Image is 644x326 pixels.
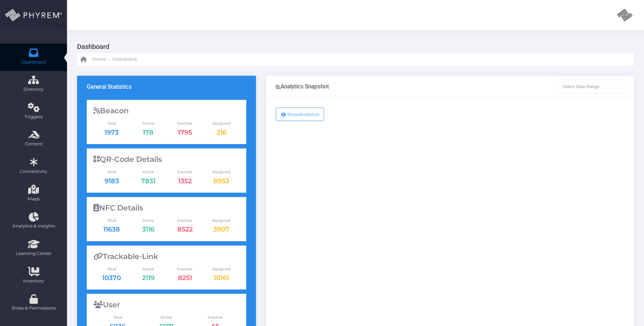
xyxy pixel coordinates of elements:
[203,169,240,175] span: Assigned
[80,53,106,66] a: Home
[167,266,203,272] span: Inactive
[178,128,192,136] a: 1795
[93,252,240,261] div: Trackable-Link
[203,266,240,272] span: Assigned
[276,83,329,90] div: Analytics Snapshot
[142,274,154,282] a: 2119
[4,278,63,284] span: Inventory
[167,218,203,223] span: Inactive
[93,301,240,309] div: User
[178,274,192,282] a: 8251
[4,223,63,230] span: Analytics & Insights
[4,305,63,312] span: Roles & Permissions
[141,177,155,185] a: 7831
[143,128,153,136] a: 178
[276,108,324,121] button: ShowAnalytics
[27,196,40,202] span: Maps
[203,121,240,126] span: Assigned
[214,274,229,282] a: 10161
[93,204,240,212] div: NFC Details
[77,40,629,53] h3: Dashboard
[130,218,167,223] span: Active
[178,177,192,185] a: 1352
[177,225,193,233] a: 8522
[102,274,121,282] a: 10370
[112,53,137,66] a: Dashboard
[105,177,119,185] a: 9183
[4,168,63,175] span: Connectivity
[558,80,625,93] input: Select Date Range
[107,56,111,63] li: -
[167,169,203,175] span: Inactive
[93,169,130,175] span: Total
[93,107,240,115] div: Beacon
[93,155,240,164] div: QR-Code Details
[142,315,191,320] span: Active
[287,112,299,117] span: Show
[213,225,230,233] a: 3907
[167,121,203,126] span: Inactive
[87,83,132,90] h3: General Statistics
[4,250,63,257] span: Learning Center
[93,218,130,223] span: Total
[112,56,137,63] span: Dashboard
[4,86,63,93] span: Directory
[213,177,229,185] a: 8953
[93,315,142,320] span: Total
[4,141,63,147] span: Content
[4,114,63,120] span: Triggers
[130,169,167,175] span: Active
[93,121,130,126] span: Total
[142,225,154,233] a: 3116
[216,128,227,136] a: 216
[93,266,130,272] span: Total
[21,59,46,66] span: Dashboard
[203,218,240,223] span: Assigned
[191,315,240,320] span: Inactive
[130,266,167,272] span: Active
[92,56,106,63] span: Home
[105,128,119,136] a: 1973
[130,121,167,126] span: Active
[103,225,120,233] a: 11638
